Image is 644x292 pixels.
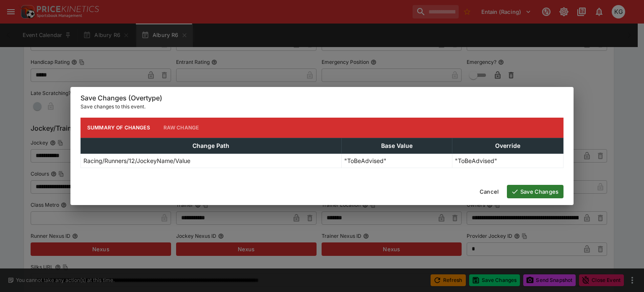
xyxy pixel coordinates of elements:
button: Cancel [475,185,504,198]
th: Override [452,138,563,153]
button: Save Changes [507,185,563,198]
h6: Save Changes (Overtype) [80,94,563,103]
th: Base Value [341,138,452,153]
p: Racing/Runners/12/JockeyName/Value [83,156,190,165]
th: Change Path [81,138,342,153]
td: "ToBeAdvised" [452,153,563,168]
button: Summary of Changes [80,118,157,138]
button: Raw Change [157,118,206,138]
p: Save changes to this event. [80,103,563,111]
td: "ToBeAdvised" [341,153,452,168]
